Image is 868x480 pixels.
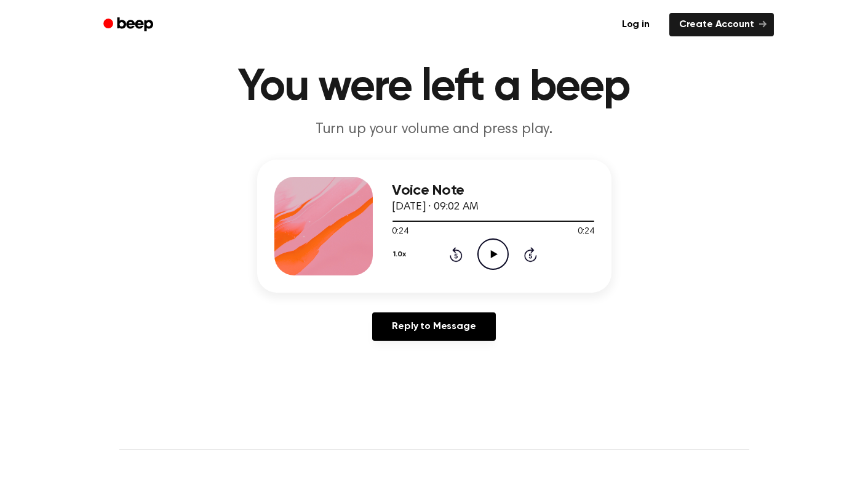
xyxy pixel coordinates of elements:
[669,13,774,36] a: Create Account
[392,244,411,265] button: 1.0x
[392,182,594,199] h3: Voice Note
[198,120,671,140] p: Turn up your volume and press play.
[95,13,164,37] a: Beep
[372,312,495,341] a: Reply to Message
[392,226,408,238] span: 0:24
[578,226,594,238] span: 0:24
[610,10,662,39] a: Log in
[119,65,749,110] h1: You were left a beep
[392,201,479,213] span: [DATE] · 09:02 AM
